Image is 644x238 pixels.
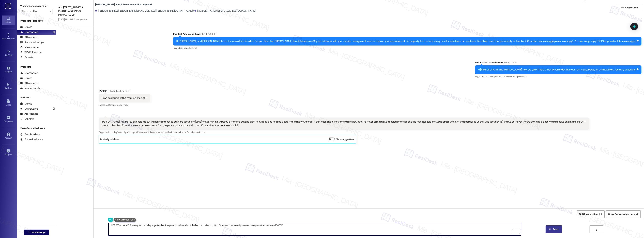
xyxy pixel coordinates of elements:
[2,16,15,25] a: Inbox
[20,46,39,49] div: Maintenance
[123,103,128,106] span: Praise
[5,3,12,9] img: ResiDesk Logo
[131,131,137,134] span: Urgent ,
[17,19,56,23] div: Prospects + Residents
[99,89,150,94] div: [PERSON_NAME]
[123,131,131,134] span: High risk ,
[475,74,641,79] div: Tagged as:
[176,39,636,43] div: Hi [PERSON_NAME] and [PERSON_NAME], I'm on the new offsite Resident Support Team for [PERSON_NAME...
[20,133,41,136] div: Past Residents
[49,10,51,13] i: 
[101,120,584,127] div: [PERSON_NAME], Maybe you can help me out we had maintenance out here about 3 to [DATE] to fix a l...
[24,230,49,235] button: New Message
[475,61,641,65] div: Residesk Automated Survey
[20,117,35,121] div: Unknown
[20,25,32,29] div: Unread
[546,225,562,233] button: Send
[173,46,641,50] div: Tagged as:
[2,98,15,108] a: Leads
[20,3,53,9] label: Viewing conversations for
[20,107,38,111] div: Unanswered
[20,56,33,59] div: Escalate
[2,131,15,141] a: Account
[20,86,40,90] div: New Inbounds
[108,103,123,106] span: Rent/payments ,
[12,53,13,56] span: •
[485,75,513,78] span: Delinquent payment reminders ,
[58,14,75,17] span: [PERSON_NAME]
[201,32,216,36] div: [DATE] 12:23 PM
[553,227,558,231] span: Send
[20,138,43,141] div: Future Residents
[17,127,56,130] div: Past + Future Residents
[22,9,47,14] input: All communities
[108,131,123,134] span: Plumbing/water ,
[17,65,56,69] div: Prospects
[20,71,38,75] div: Unanswered
[608,212,638,216] span: Share Conversation via email
[194,9,256,13] div: [PERSON_NAME]. ([EMAIL_ADDRESS][DOMAIN_NAME])
[2,82,15,91] a: Buildings
[2,115,15,124] a: Templates •
[513,75,527,78] span: Rent/payments
[187,131,206,134] span: Cancelled work order
[20,76,32,80] div: Unread
[20,51,41,54] div: WO Follow-ups
[20,35,38,39] div: All Messages
[95,3,152,6] b: [PERSON_NAME] Ranch Townhomes: New Inbound
[20,112,38,116] div: All Messages
[115,89,130,93] div: [DATE] 12:42 PM
[17,96,56,99] div: Residents
[478,68,636,71] div: Hi [PERSON_NAME] and [PERSON_NAME], how are you? This is a friendly reminder that your rent is du...
[149,131,168,134] span: Maintenance request ,
[168,131,187,134] span: Bad communication ,
[503,61,517,64] div: [DATE] 12:27 PM
[32,230,45,234] span: New Message
[625,6,638,9] span: Create Lead
[13,120,13,122] span: •
[549,228,552,231] i: 
[101,96,145,100] div: Hi we paid our rent this morning. Thanks!
[99,102,150,107] div: Tagged as:
[137,131,149,134] span: Maintenance ,
[20,40,44,44] div: Review follow-ups
[58,18,209,21] div: [DATE] 12:21 PM: Thank you for contacting our leasing department. A leasing partner will be in to...
[28,231,30,234] i: 
[2,65,15,74] a: Insights •
[577,210,604,218] button: Get Conversation Link
[52,29,56,35] div: (1)
[606,210,641,218] button: Share Conversation via email
[99,130,589,135] div: Tagged as:
[20,81,38,85] div: All Messages
[2,49,15,58] a: Site Visit •
[20,102,32,106] div: Unread
[2,148,15,157] a: Support
[621,6,624,9] i: 
[595,228,598,231] i: 
[183,47,197,49] span: Property launch
[100,138,119,142] div: Related guidelines
[20,30,38,34] div: Unanswered
[579,212,602,216] span: Get Conversation Link
[52,106,56,111] div: (1)
[58,9,89,13] div: Property: 20 Exchange
[12,70,12,72] span: •
[336,138,354,141] label: Show suggestions
[58,6,89,9] div: Apt. [STREET_ADDRESS]
[173,32,641,37] div: Residesk Automated Survey
[95,9,194,13] div: [PERSON_NAME]. ([PERSON_NAME][EMAIL_ADDRESS][PERSON_NAME][DOMAIN_NAME])
[617,5,642,10] button: Create Lead
[109,223,521,235] textarea: To enrich screen reader interactions, please activate Accessibility in Grammarly extension settings
[15,37,16,39] span: •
